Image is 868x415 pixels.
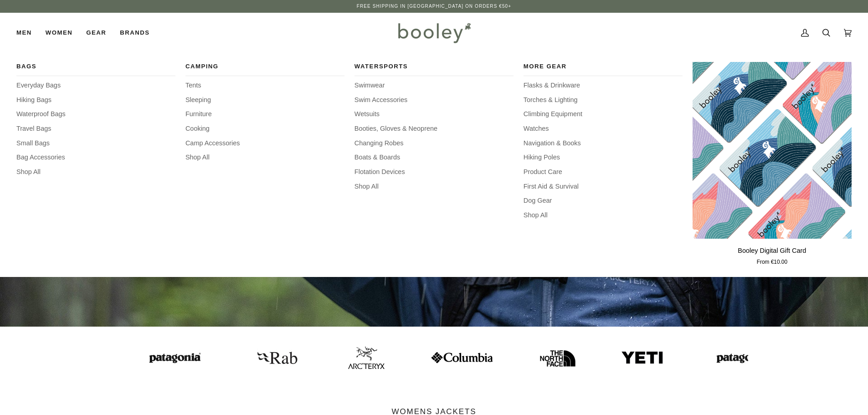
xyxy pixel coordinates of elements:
a: Cooking [185,124,344,134]
a: Women [39,13,79,53]
a: Booties, Gloves & Neoprene [354,124,514,134]
a: First Aid & Survival [524,182,683,192]
span: Gear [86,28,106,37]
product-grid-item: Booley Digital Gift Card [693,62,852,266]
a: Torches & Lighting [524,95,683,105]
a: Travel Bags [16,124,175,134]
a: Waterproof Bags [16,109,175,119]
a: Gear [79,13,113,53]
a: Product Care [524,167,683,177]
a: Navigation & Books [524,138,683,149]
a: Changing Robes [354,138,514,149]
a: Swimwear [354,81,514,91]
span: Bags [16,62,175,71]
p: Booley Digital Gift Card [738,246,806,256]
span: Men [16,28,32,37]
a: Camp Accessories [185,138,344,149]
a: Wetsuits [354,109,514,119]
img: Booley [394,20,474,46]
a: Hiking Bags [16,95,175,105]
a: Bag Accessories [16,153,175,163]
a: Bags [16,62,175,76]
a: Sleeping [185,95,344,105]
a: Swim Accessories [354,95,514,105]
a: Watersports [354,62,514,76]
a: Watches [524,124,683,134]
a: Furniture [185,109,344,119]
span: Camping [185,62,344,71]
a: Booley Digital Gift Card [693,242,852,266]
a: Small Bags [16,138,175,149]
span: Women [46,28,72,37]
a: Boats & Boards [354,153,514,163]
a: Climbing Equipment [524,109,683,119]
product-grid-item-variant: €10.00 [693,62,852,239]
span: Brands [120,28,149,37]
a: Hiking Poles [524,153,683,163]
a: Shop All [185,153,344,163]
a: Everyday Bags [16,81,175,91]
a: Shop All [354,182,514,192]
span: More Gear [524,62,683,71]
a: Booley Digital Gift Card [693,62,852,239]
div: Gear Bags Everyday Bags Hiking Bags Waterproof Bags Travel Bags Small Bags Bag Accessories Shop A... [79,13,113,53]
span: Watersports [354,62,514,71]
a: Brands [113,13,156,53]
span: From €10.00 [757,258,787,266]
a: More Gear [524,62,683,76]
p: Free Shipping in [GEOGRAPHIC_DATA] on Orders €50+ [357,3,511,10]
a: Shop All [16,167,175,177]
a: Flasks & Drinkware [524,81,683,91]
a: Tents [185,81,344,91]
a: Camping [185,62,344,76]
a: Dog Gear [524,196,683,206]
a: Men [16,13,39,53]
a: Flotation Devices [354,167,514,177]
a: Shop All [524,210,683,220]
